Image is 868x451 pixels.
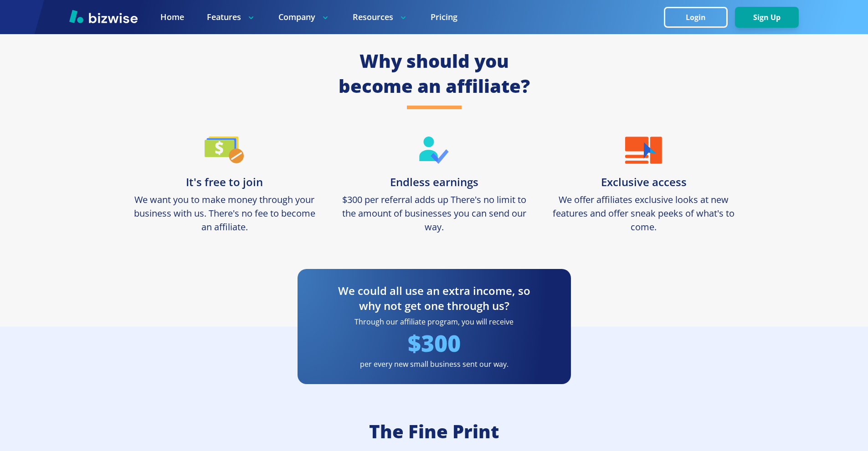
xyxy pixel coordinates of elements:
[390,175,478,190] h3: Endless earnings
[334,360,534,370] p: per every new small business sent our way.
[334,331,534,356] h1: $300
[334,284,534,313] h3: We could all use an extra income, so why not get one through us?
[186,175,263,190] h3: It's free to join
[69,10,138,23] img: Bizwise Logo
[278,11,330,23] p: Company
[207,11,256,23] p: Features
[735,13,799,22] a: Sign Up
[129,193,320,234] p: We want you to make money through your business with us. There's no fee to become an affiliate.
[419,137,449,164] img: Endless earnings Icon
[735,7,799,28] button: Sign Up
[625,137,663,164] img: Exclusive access Icon
[160,11,184,23] a: Home
[601,175,687,190] h3: Exclusive access
[353,11,408,23] p: Resources
[320,49,548,98] h2: Why should you become an affiliate?
[205,137,244,164] img: It's free to join Icon
[431,11,457,23] a: Pricing
[320,419,548,444] h2: The Fine Print
[664,7,728,28] button: Login
[334,317,534,327] p: Through our affiliate program, you will receive
[339,193,530,234] p: $300 per referral adds up There's no limit to the amount of businesses you can send our way.
[664,13,735,22] a: Login
[548,193,740,234] p: We offer affiliates exclusive looks at new features and offer sneak peeks of what's to come.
